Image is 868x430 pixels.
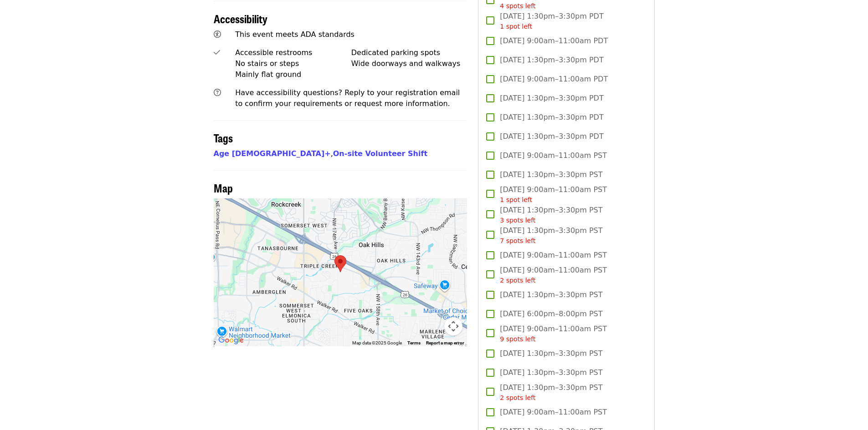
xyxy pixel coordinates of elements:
[500,407,607,418] span: [DATE] 9:00am–11:00am PST
[500,309,602,319] span: [DATE] 6:00pm–8:00pm PST
[500,250,607,261] span: [DATE] 9:00am–11:00am PST
[500,225,602,246] span: [DATE] 1:30pm–3:30pm PST
[500,11,603,31] span: [DATE] 1:30pm–3:30pm PDT
[214,149,331,158] a: Age [DEMOGRAPHIC_DATA]+
[235,88,460,108] span: Have accessibility questions? Reply to your registration email to confirm your requirements or re...
[351,58,467,69] div: Wide doorways and walkways
[500,205,602,225] span: [DATE] 1:30pm–3:30pm PST
[500,324,607,344] span: [DATE] 9:00am–11:00am PST
[235,58,351,69] div: No stairs or steps
[214,88,221,97] i: question-circle icon
[500,265,607,285] span: [DATE] 9:00am–11:00am PST
[500,131,603,142] span: [DATE] 1:30pm–3:30pm PDT
[333,149,427,158] a: On-site Volunteer Shift
[444,317,462,335] button: Map camera controls
[500,23,532,30] span: 1 spot left
[214,149,333,158] span: ,
[352,340,402,345] span: Map data ©2025 Google
[426,340,464,345] a: Report a map error
[216,334,246,346] img: Google
[500,112,603,123] span: [DATE] 1:30pm–3:30pm PDT
[500,169,602,180] span: [DATE] 1:30pm–3:30pm PST
[214,10,267,26] span: Accessibility
[500,348,602,359] span: [DATE] 1:30pm–3:30pm PST
[216,334,246,346] a: Open this area in Google Maps (opens a new window)
[500,2,535,10] span: 4 spots left
[500,367,602,378] span: [DATE] 1:30pm–3:30pm PST
[235,30,354,39] span: This event meets ADA standards
[214,48,220,57] i: check icon
[235,69,351,80] div: Mainly flat ground
[214,180,233,196] span: Map
[214,30,221,39] i: universal-access icon
[500,74,608,85] span: [DATE] 9:00am–11:00am PDT
[500,237,535,244] span: 7 spots left
[351,47,467,58] div: Dedicated parking spots
[500,217,535,224] span: 3 spots left
[500,55,603,66] span: [DATE] 1:30pm–3:30pm PDT
[407,340,421,345] a: Terms (opens in new tab)
[500,289,602,300] span: [DATE] 1:30pm–3:30pm PST
[500,35,608,46] span: [DATE] 9:00am–11:00am PDT
[500,184,607,205] span: [DATE] 9:00am–11:00am PST
[500,93,603,104] span: [DATE] 1:30pm–3:30pm PDT
[214,130,233,146] span: Tags
[235,47,351,58] div: Accessible restrooms
[500,196,532,203] span: 1 spot left
[500,150,607,161] span: [DATE] 9:00am–11:00am PST
[500,335,535,343] span: 9 spots left
[500,277,535,284] span: 2 spots left
[500,394,535,401] span: 2 spots left
[500,382,602,403] span: [DATE] 1:30pm–3:30pm PST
